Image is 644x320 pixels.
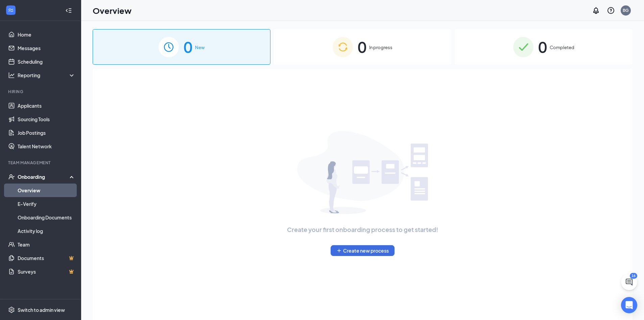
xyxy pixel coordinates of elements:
[184,35,192,59] span: 0
[18,28,75,41] a: Home
[18,126,75,140] a: Job Postings
[8,72,15,79] svg: Analysis
[623,7,629,13] div: BG
[18,238,75,251] a: Team
[18,211,75,224] a: Onboarding Documents
[538,35,547,59] span: 0
[550,44,574,51] span: Completed
[607,6,615,15] svg: QuestionInfo
[18,306,65,313] div: Switch to admin view
[358,35,366,59] span: 0
[7,7,14,14] svg: WorkstreamLogo
[18,224,75,238] a: Activity log
[336,248,342,253] svg: Plus
[630,273,637,279] div: 16
[18,112,75,126] a: Sourcing Tools
[65,7,72,14] svg: Collapse
[8,89,74,94] div: Hiring
[18,99,75,112] a: Applicants
[18,140,75,153] a: Talent Network
[592,6,600,15] svg: Notifications
[8,306,15,313] svg: Settings
[625,278,633,286] svg: ChatActive
[331,245,395,256] button: PlusCreate new process
[18,72,76,79] div: Reporting
[621,297,637,313] div: Open Intercom Messenger
[287,225,438,234] span: Create your first onboarding process to get started!
[93,5,132,16] h1: Overview
[8,173,15,180] svg: UserCheck
[18,41,75,55] a: Messages
[8,160,74,166] div: Team Management
[18,173,70,180] div: Onboarding
[18,197,75,211] a: E-Verify
[369,44,392,51] span: In progress
[18,251,75,265] a: DocumentsCrown
[18,55,75,68] a: Scheduling
[18,265,75,278] a: SurveysCrown
[621,274,637,290] button: ChatActive
[195,44,205,51] span: New
[18,184,75,197] a: Overview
